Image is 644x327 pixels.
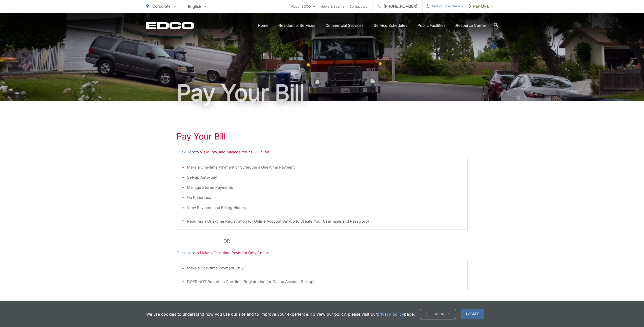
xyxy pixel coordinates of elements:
[187,195,462,201] li: Go Paperless
[184,2,210,11] span: English
[177,149,468,155] p: to View, Pay, and Manage Your Bill Online
[177,149,195,155] a: Click Here
[469,3,493,9] span: Pay My Bill
[146,80,498,106] h1: Pay Your Bill
[187,184,462,191] li: Manage Stored Payments
[325,22,364,29] a: Commercial Services
[177,250,195,256] a: Click Here
[418,22,446,29] a: Public Facilities
[177,250,468,256] p: to Make a One-time Payment Only Online
[291,3,315,9] a: About EDCO
[182,218,462,224] p: * Requires a One-time Registration (or Online Account Set-up to Create Your Username and Password)
[456,22,486,29] a: Resource Center
[187,174,462,180] li: Set-up Auto-pay
[177,131,468,142] h1: Pay Your Bill
[187,205,462,211] li: View Payment and Billing History
[461,309,484,319] span: I agree
[182,279,462,285] p: * DOES NOT Require a One-time Registration (or Online Account Set-up)
[187,265,462,271] li: Make a One-time Payment Only
[258,22,268,29] a: Home
[187,164,462,170] li: Make a One-time Payment or Schedule a One-time Payment
[420,309,456,319] a: Tell me more
[279,22,315,29] a: Residential Services
[374,22,407,29] a: Service Schedules
[146,22,194,29] a: EDCD logo. Return to the homepage.
[320,3,344,9] a: News & Events
[152,4,171,9] span: Corporate
[146,311,415,317] p: We use cookies to understand how you use our site and to improve your experience. To view our pol...
[220,237,468,245] p: - OR -
[349,3,367,9] a: Contact Us
[377,311,404,317] a: privacy policy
